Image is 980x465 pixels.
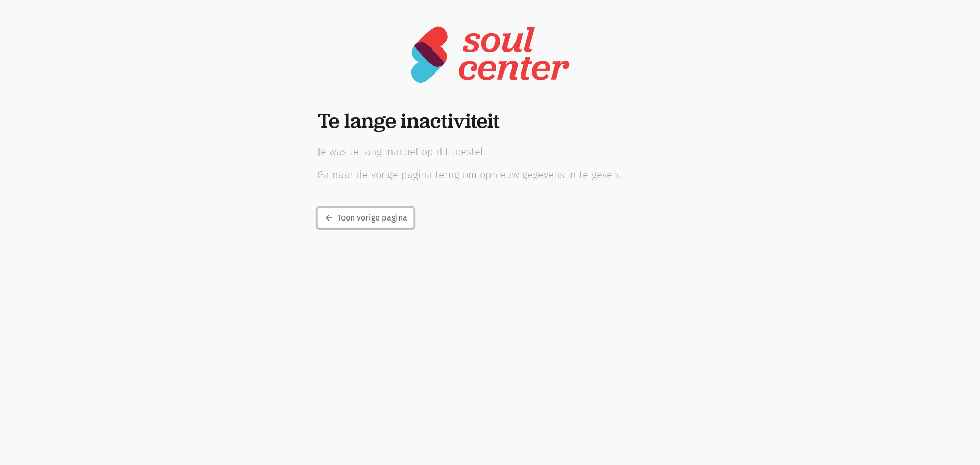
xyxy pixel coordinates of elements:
a: Toon vorige pagina [317,208,414,228]
p: Je was te lang inactief op dit toestel. [317,144,663,160]
p: Ga naar de vorige pagina terug om opnieuw gegevens in te geven. [317,167,663,183]
img: logo [410,25,570,84]
h1: Te lange inactiviteit [317,109,663,132]
i: arrow_back [324,213,333,223]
